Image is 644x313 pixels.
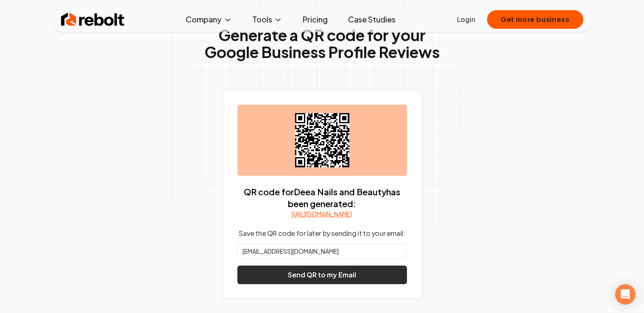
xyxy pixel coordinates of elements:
p: Save the QR code for later by sending it to your email: [239,228,405,238]
img: Rebolt Logo [61,11,125,28]
a: Pricing [296,11,335,28]
a: Login [457,14,475,25]
div: Open Intercom Messenger [615,284,636,305]
a: [URL][DOMAIN_NAME] [292,210,352,218]
button: Tools [245,11,289,28]
input: Your email address [237,244,407,259]
a: Case Studies [341,11,402,28]
button: Send QR to my Email [237,266,407,284]
h1: Generate a QR code for your Google Business Profile Reviews [204,27,440,61]
p: QR code for Deea Nails and Beauty has been generated: [237,186,407,210]
button: Company [179,11,239,28]
button: Get more business [487,10,583,29]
